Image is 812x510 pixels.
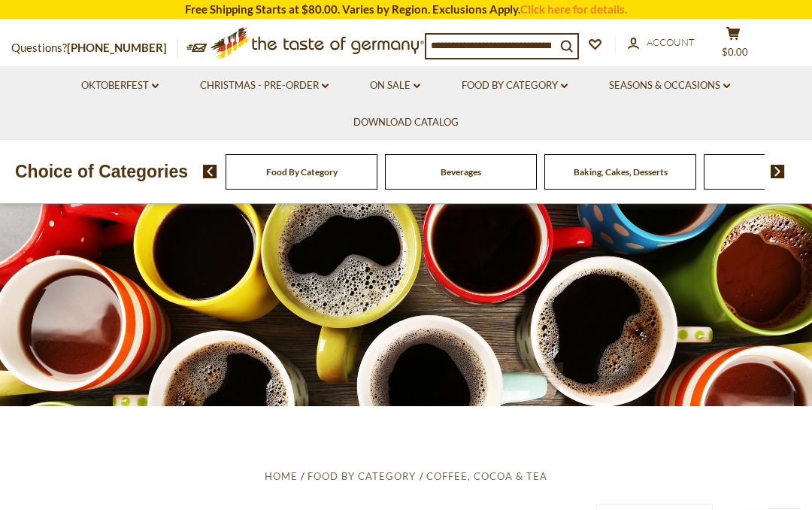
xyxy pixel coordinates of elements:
button: $0.00 [710,26,756,64]
a: Coffee, Cocoa & Tea [426,470,547,482]
p: Questions? [11,38,178,58]
span: Account [647,36,695,48]
a: Click here for details. [520,2,627,16]
a: Baking, Cakes, Desserts [574,166,668,178]
a: Food By Category [266,166,338,178]
a: Oktoberfest [81,77,159,94]
a: Account [628,35,695,51]
a: Food By Category [308,470,416,482]
a: Home [265,470,298,482]
a: Beverages [441,166,481,178]
a: [PHONE_NUMBER] [67,41,167,54]
img: previous arrow [203,165,217,178]
span: $0.00 [722,46,748,58]
img: next arrow [771,165,785,178]
a: Food By Category [462,77,568,94]
a: Download Catalog [353,114,459,131]
a: Christmas - PRE-ORDER [200,77,329,94]
a: Seasons & Occasions [609,77,730,94]
a: On Sale [370,77,420,94]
